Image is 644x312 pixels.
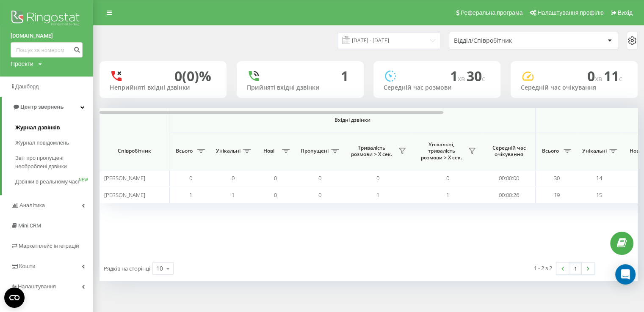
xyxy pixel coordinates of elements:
[604,67,622,85] span: 11
[19,202,45,208] span: Аналiтика
[461,9,523,16] span: Реферальна програма
[19,243,79,249] span: Маркетплейс інтеграцій
[174,148,195,154] span: Всього
[15,120,93,135] a: Журнал дзвінків
[104,191,145,199] span: [PERSON_NAME]
[482,74,485,83] span: c
[15,135,93,151] a: Журнал повідомлень
[15,178,79,186] span: Дзвінки в реальному часі
[483,170,536,186] td: 00:00:00
[534,264,552,272] div: 1 - 2 з 2
[318,191,321,199] span: 0
[554,174,560,182] span: 30
[537,9,603,16] span: Налаштування профілю
[15,151,93,174] a: Звіт про пропущені необроблені дзвінки
[615,264,636,285] div: Open Intercom Messenger
[569,263,582,274] a: 1
[450,67,467,85] span: 1
[15,154,89,171] span: Звіт про пропущені необроблені дзвінки
[11,42,83,57] input: Пошук за номером
[20,104,64,110] span: Центр звернень
[191,117,513,123] span: Вхідні дзвінки
[156,264,163,273] div: 10
[341,68,348,84] div: 1
[301,148,329,154] span: Пропущені
[11,32,83,40] a: [DOMAIN_NAME]
[521,84,627,91] div: Середній час очікування
[619,74,622,83] span: c
[104,265,150,272] span: Рядків на сторінці
[110,84,216,91] div: Неприйняті вхідні дзвінки
[596,174,602,182] span: 14
[318,174,321,182] span: 0
[489,145,529,158] span: Середній час очікування
[467,67,485,85] span: 30
[596,191,602,199] span: 15
[174,68,211,84] div: 0 (0)%
[540,148,561,154] span: Всього
[11,60,33,68] div: Проекти
[18,222,41,229] span: Mini CRM
[19,263,35,269] span: Кошти
[446,191,449,199] span: 1
[446,174,449,182] span: 0
[15,83,39,90] span: Дашборд
[15,174,93,189] a: Дзвінки в реальному часіNEW
[595,74,604,83] span: хв
[4,287,25,308] button: Open CMP widget
[232,191,235,199] span: 1
[376,191,379,199] span: 1
[458,74,467,83] span: хв
[376,174,379,182] span: 0
[454,37,555,44] div: Відділ/Співробітник
[274,174,277,182] span: 0
[189,191,192,199] span: 1
[15,123,60,132] span: Журнал дзвінків
[104,174,145,182] span: [PERSON_NAME]
[274,191,277,199] span: 0
[11,8,83,30] img: Ringostat logo
[587,67,604,85] span: 0
[189,174,192,182] span: 0
[384,84,490,91] div: Середній час розмови
[582,148,607,154] span: Унікальні
[417,141,466,161] span: Унікальні, тривалість розмови > Х сек.
[347,145,396,158] span: Тривалість розмови > Х сек.
[107,148,162,154] span: Співробітник
[554,191,560,199] span: 19
[483,186,536,203] td: 00:00:26
[2,97,93,117] a: Центр звернень
[15,139,69,147] span: Журнал повідомлень
[247,84,354,91] div: Прийняті вхідні дзвінки
[216,148,240,154] span: Унікальні
[18,283,56,290] span: Налаштування
[232,174,235,182] span: 0
[258,148,279,154] span: Нові
[618,9,633,16] span: Вихід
